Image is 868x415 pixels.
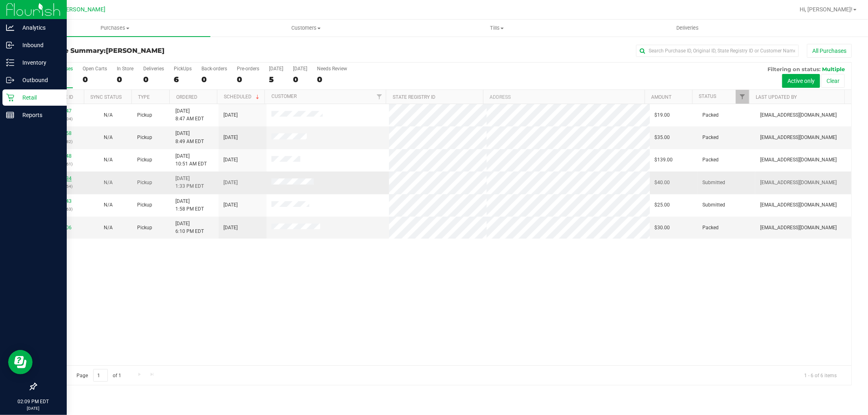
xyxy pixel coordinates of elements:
[655,224,670,232] span: $30.00
[736,90,749,104] a: Filter
[137,156,152,164] span: Pickup
[14,93,63,102] p: Retail
[104,224,113,232] button: N/A
[70,369,128,382] span: Page of 1
[104,202,113,208] span: Not Applicable
[760,156,837,164] span: [EMAIL_ADDRESS][DOMAIN_NAME]
[175,152,207,168] span: [DATE] 10:51 AM EDT
[104,112,113,118] span: Not Applicable
[655,201,670,209] span: $25.00
[117,75,133,84] div: 0
[655,179,670,187] span: $40.00
[143,75,164,84] div: 0
[293,75,307,84] div: 0
[201,66,227,72] div: Back-orders
[401,20,592,37] a: Tills
[756,94,797,100] a: Last Updated By
[237,75,259,84] div: 0
[49,225,72,230] a: 12020906
[137,179,152,187] span: Pickup
[93,369,108,382] input: 1
[372,90,386,104] a: Filter
[665,24,710,32] span: Deliveries
[223,179,238,187] span: [DATE]
[483,90,645,104] th: Address
[223,111,238,119] span: [DATE]
[49,108,72,114] a: 12022547
[104,156,113,164] button: N/A
[4,405,63,411] p: [DATE]
[402,24,592,32] span: Tills
[269,75,283,84] div: 5
[807,44,852,58] button: All Purchases
[175,220,204,235] span: [DATE] 6:10 PM EDT
[223,134,238,141] span: [DATE]
[6,76,14,84] inline-svg: Outbound
[767,66,820,72] span: Filtering on status:
[104,180,113,185] span: Not Applicable
[83,75,107,84] div: 0
[90,94,122,100] a: Sync Status
[703,224,719,232] span: Packed
[137,224,152,232] span: Pickup
[223,201,238,209] span: [DATE]
[655,111,670,119] span: $19.00
[20,24,210,32] span: Purchases
[104,135,113,140] span: Not Applicable
[6,93,14,102] inline-svg: Retail
[703,111,719,119] span: Packed
[4,398,63,405] p: 02:09 PM EDT
[175,130,204,145] span: [DATE] 8:49 AM EDT
[703,156,719,164] span: Packed
[14,75,63,85] p: Outbound
[655,156,673,164] span: $139.00
[49,153,72,159] a: 12023048
[137,134,152,141] span: Pickup
[104,111,113,119] button: N/A
[393,94,435,100] a: State Registry ID
[8,350,33,374] iframe: Resource center
[104,225,113,230] span: Not Applicable
[61,6,105,13] span: [PERSON_NAME]
[237,66,259,72] div: Pre-orders
[106,47,164,54] span: [PERSON_NAME]
[14,58,63,67] p: Inventory
[104,157,113,163] span: Not Applicable
[760,224,837,232] span: [EMAIL_ADDRESS][DOMAIN_NAME]
[201,75,227,84] div: 0
[6,24,14,32] inline-svg: Analytics
[760,201,837,209] span: [EMAIL_ADDRESS][DOMAIN_NAME]
[821,74,845,88] button: Clear
[14,40,63,50] p: Inbound
[104,134,113,141] button: N/A
[137,201,152,209] span: Pickup
[224,94,261,100] a: Scheduled
[6,111,14,119] inline-svg: Reports
[703,134,719,141] span: Packed
[104,201,113,209] button: N/A
[14,110,63,120] p: Reports
[143,66,164,72] div: Deliveries
[798,369,843,381] span: 1 - 6 of 6 items
[223,224,238,232] span: [DATE]
[175,175,204,190] span: [DATE] 1:33 PM EDT
[104,179,113,187] button: N/A
[822,66,845,72] span: Multiple
[83,66,107,72] div: Open Carts
[14,23,63,33] p: Analytics
[36,47,308,54] h3: Purchase Summary:
[174,66,192,72] div: PickUps
[760,134,837,141] span: [EMAIL_ADDRESS][DOMAIN_NAME]
[703,179,726,187] span: Submitted
[20,20,210,37] a: Purchases
[210,20,401,37] a: Customers
[176,94,197,100] a: Ordered
[175,198,204,213] span: [DATE] 1:58 PM EDT
[317,75,347,84] div: 0
[117,66,133,72] div: In Store
[703,201,726,209] span: Submitted
[651,94,671,100] a: Amount
[269,66,283,72] div: [DATE]
[636,45,799,57] input: Search Purchase ID, Original ID, State Registry ID or Customer Name...
[655,134,670,141] span: $35.00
